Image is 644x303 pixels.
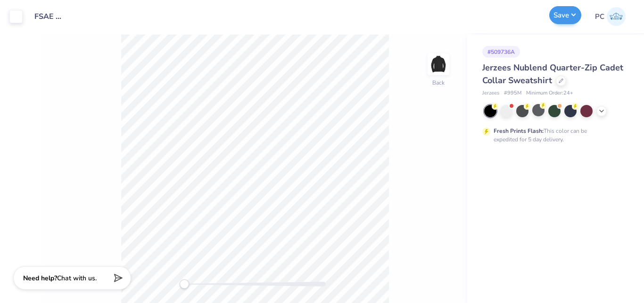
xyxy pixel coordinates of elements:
span: Minimum Order: 24 + [526,89,573,97]
span: PC [595,11,604,22]
input: Untitled Design [27,7,74,26]
span: Jerzees [482,89,499,97]
div: This color can be expedited for 5 day delivery. [494,127,610,144]
strong: Need help? [23,274,57,283]
span: # 995M [504,89,521,97]
button: Save [549,6,581,24]
img: Back [429,55,448,74]
img: Pema Choden Lama [607,7,626,26]
a: PC [591,7,630,26]
div: # 509736A [482,46,520,58]
div: Back [432,78,445,87]
div: Accessibility label [180,279,189,289]
span: Jerzees Nublend Quarter-Zip Cadet Collar Sweatshirt [482,62,623,86]
strong: Fresh Prints Flash: [494,127,544,135]
span: Chat with us. [57,274,97,283]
